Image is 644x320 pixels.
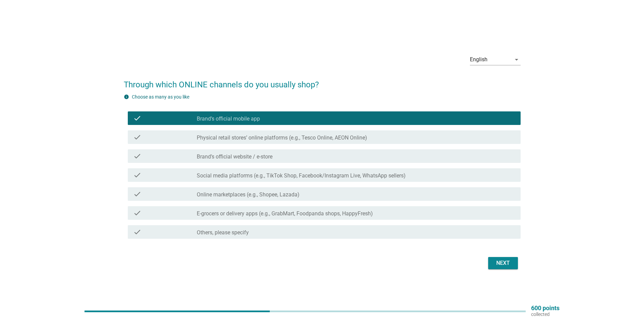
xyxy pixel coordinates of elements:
[197,115,260,122] label: Brand’s official mobile app
[197,210,373,217] label: E-grocers or delivery apps (e.g., GrabMart, Foodpanda shops, HappyFresh)
[133,190,141,198] i: check
[133,133,141,141] i: check
[197,191,300,198] label: Online marketplaces (e.g., Shopee, Lazada)
[133,209,141,217] i: check
[124,94,129,100] i: info
[124,72,521,91] h2: Through which ONLINE channels do you usually shop?
[133,152,141,160] i: check
[531,305,559,311] p: 600 points
[133,171,141,179] i: check
[132,94,189,100] label: Choose as many as you like
[512,56,521,64] i: arrow_drop_down
[531,311,559,317] p: collected
[197,134,367,141] label: Physical retail stores’ online platforms (e.g., Tesco Online, AEON Online)
[470,57,487,63] div: English
[197,229,249,236] label: Others, please specify
[133,114,141,122] i: check
[488,257,518,269] button: Next
[197,153,272,160] label: Brand’s official website / e-store
[133,228,141,236] i: check
[197,172,406,179] label: Social media platforms (e.g., TikTok Shop, Facebook/Instagram Live, WhatsApp sellers)
[494,259,512,267] div: Next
